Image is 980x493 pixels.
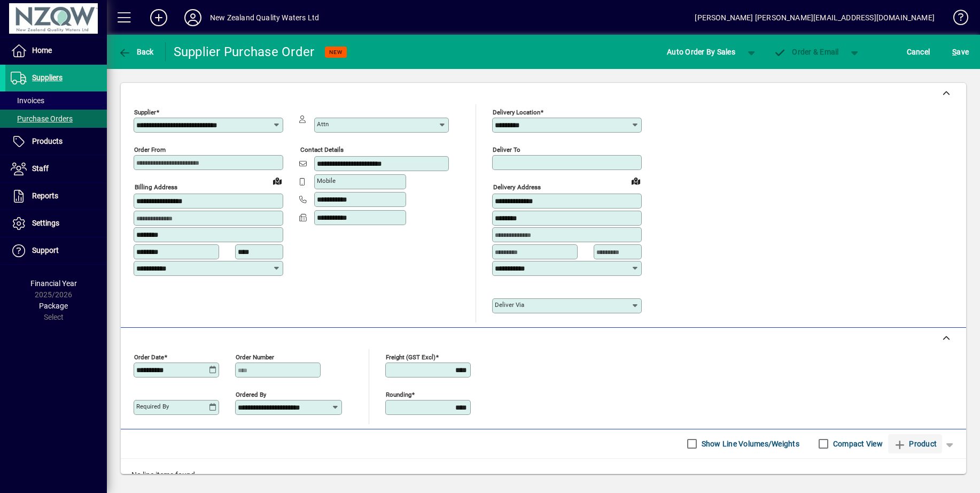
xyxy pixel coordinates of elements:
mat-label: Order number [236,353,274,360]
span: NEW [329,49,343,56]
a: Support [5,237,107,264]
span: Product [893,435,937,452]
button: Auto Order By Sales [662,42,741,61]
span: Products [32,137,63,145]
span: S [952,48,956,56]
span: Support [32,246,59,255]
a: Products [5,128,107,155]
span: Financial Year [30,279,77,288]
mat-label: Deliver via [495,301,524,309]
mat-label: Delivery Location [493,109,540,116]
span: Order & Email [774,48,839,56]
button: Save [950,42,971,61]
button: Back [115,42,157,61]
button: Profile [176,8,210,27]
mat-label: Required by [136,403,169,410]
a: Home [5,37,107,64]
mat-label: Order date [134,353,164,360]
button: Order & Email [768,42,844,61]
span: Suppliers [32,73,63,82]
mat-label: Rounding [386,390,411,398]
a: Reports [5,183,107,210]
mat-label: Deliver To [493,146,520,153]
mat-label: Order from [134,146,166,153]
span: Staff [32,164,49,173]
a: Settings [5,210,107,237]
div: New Zealand Quality Waters Ltd [210,9,319,26]
a: View on map [269,172,286,189]
mat-label: Attn [317,120,329,128]
button: Add [142,8,176,27]
a: View on map [627,172,644,189]
span: ave [952,43,969,60]
button: Cancel [904,42,933,61]
div: No line items found [121,459,966,491]
mat-label: Freight (GST excl) [386,353,435,360]
span: Back [118,48,154,56]
mat-label: Ordered by [236,390,266,398]
a: Invoices [5,91,107,110]
span: Home [32,46,52,55]
span: Reports [32,191,58,200]
span: Package [39,302,68,310]
app-page-header-button: Back [107,42,166,61]
span: Auto Order By Sales [667,43,735,60]
span: Settings [32,219,59,227]
a: Purchase Orders [5,110,107,128]
label: Show Line Volumes/Weights [699,438,799,449]
mat-label: Supplier [134,109,156,116]
span: Cancel [907,43,930,60]
label: Compact View [831,438,883,449]
span: Purchase Orders [11,114,73,123]
a: Staff [5,156,107,182]
span: Invoices [11,96,44,105]
button: Product [888,434,942,453]
div: Supplier Purchase Order [174,43,315,60]
a: Knowledge Base [945,2,967,37]
div: [PERSON_NAME] [PERSON_NAME][EMAIL_ADDRESS][DOMAIN_NAME] [695,9,935,26]
mat-label: Mobile [317,177,336,184]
